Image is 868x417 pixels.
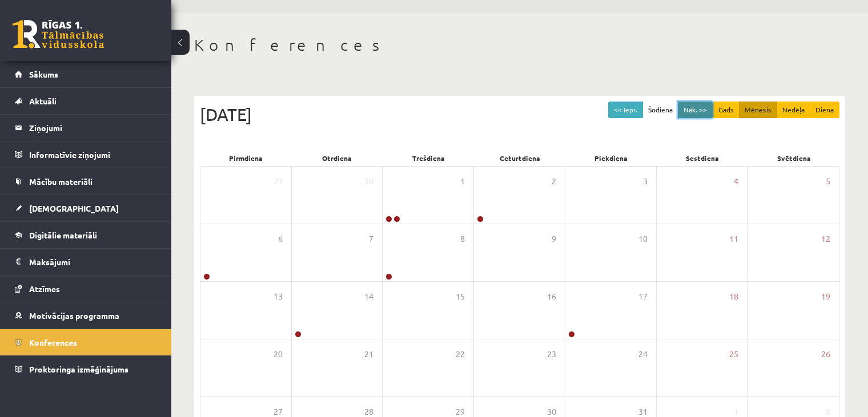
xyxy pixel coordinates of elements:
[29,203,119,213] span: [DEMOGRAPHIC_DATA]
[474,150,565,166] div: Ceturtdiena
[748,150,839,166] div: Svētdiena
[15,88,157,114] a: Aktuāli
[364,175,373,188] span: 30
[15,276,157,302] a: Atzīmes
[194,35,845,55] h1: Konferences
[29,337,77,347] span: Konferences
[29,249,157,275] legend: Maksājumi
[638,290,648,303] span: 17
[15,168,157,195] a: Mācību materiāli
[15,222,157,248] a: Digitālie materiāli
[200,150,291,166] div: Pirmdiena
[678,102,713,118] button: Nāk. >>
[29,310,119,321] span: Motivācijas programma
[15,141,157,168] a: Informatīvie ziņojumi
[29,230,97,240] span: Digitālie materiāli
[638,233,648,245] span: 10
[291,150,383,166] div: Otrdiena
[729,233,738,245] span: 11
[642,102,678,118] button: Šodiena
[200,102,839,127] div: [DATE]
[15,329,157,355] a: Konferences
[821,233,830,245] span: 12
[460,175,465,188] span: 1
[364,348,373,361] span: 21
[456,290,465,303] span: 15
[13,20,104,48] a: Rīgas 1. Tālmācības vidusskola
[383,150,474,166] div: Trešdiena
[826,175,830,188] span: 5
[15,115,157,141] a: Ziņojumi
[547,348,556,361] span: 23
[810,102,839,118] button: Diena
[29,284,60,294] span: Atzīmes
[643,175,648,188] span: 3
[369,233,373,245] span: 7
[15,356,157,382] a: Proktoringa izmēģinājums
[729,290,738,303] span: 18
[364,290,373,303] span: 14
[278,233,283,245] span: 6
[29,364,128,374] span: Proktoringa izmēģinājums
[29,176,93,187] span: Mācību materiāli
[15,302,157,329] a: Motivācijas programma
[274,175,283,188] span: 29
[15,195,157,221] a: [DEMOGRAPHIC_DATA]
[777,102,810,118] button: Nedēļa
[29,115,157,141] legend: Ziņojumi
[456,348,465,361] span: 22
[734,175,738,188] span: 4
[821,348,830,361] span: 26
[552,175,556,188] span: 2
[15,249,157,275] a: Maksājumi
[565,150,657,166] div: Piekdiena
[29,96,57,106] span: Aktuāli
[739,102,777,118] button: Mēnesis
[821,290,830,303] span: 19
[608,102,643,118] button: << Iepr.
[274,348,283,361] span: 20
[638,348,648,361] span: 24
[552,233,556,245] span: 9
[713,102,740,118] button: Gads
[657,150,748,166] div: Sestdiena
[547,290,556,303] span: 16
[29,141,157,168] legend: Informatīvie ziņojumi
[15,61,157,87] a: Sākums
[274,290,283,303] span: 13
[729,348,738,361] span: 25
[460,233,465,245] span: 8
[29,69,58,79] span: Sākums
